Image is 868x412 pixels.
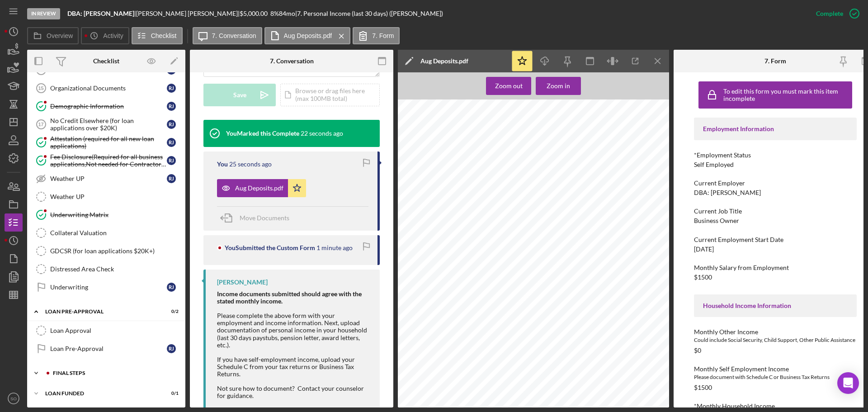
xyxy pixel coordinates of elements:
[414,380,429,384] span: [DATE]
[552,121,582,125] span: [PERSON_NAME]
[67,9,134,17] b: DBA: [PERSON_NAME]
[167,174,176,183] div: R J
[50,327,180,334] div: Loan Approval
[316,244,353,251] time: 2025-08-25 14:51
[167,138,176,147] div: R J
[32,133,181,152] a: Attestation (required for all new loan applications)RJ
[568,169,587,173] span: Telephone
[635,121,654,125] span: Page 1 of 4
[422,243,499,251] span: when you need it most.
[694,403,857,410] div: *Monthly Household Income
[50,193,180,200] div: Weather UP
[694,217,739,224] div: Business Owner
[270,10,279,17] div: 8 %
[50,135,167,150] div: Attestation (required for all new loan applications)
[217,207,298,229] button: Move Documents
[694,365,857,373] div: Monthly Self Employment Income
[167,84,176,93] div: R J
[424,163,481,167] span: 1480A N [PERSON_NAME] DR
[547,77,570,95] div: Zoom in
[203,84,276,106] button: Save
[555,401,599,405] span: Interest Paid This Period
[32,170,181,188] a: Weather UPRJ
[50,103,167,110] div: Demographic Information
[167,102,176,111] div: R J
[264,27,351,44] button: Aug Deposits.pdf
[151,32,177,39] label: Checklist
[555,406,602,410] span: Interest Paid Year-to-Date
[167,283,176,292] div: R J
[301,130,343,137] time: 2025-08-25 14:51
[50,284,167,291] div: Underwriting
[495,77,523,95] div: Zoom out
[38,122,43,127] tspan: 17
[593,314,618,318] span: XXXXXX8884
[764,57,786,65] div: 7. Form
[32,340,181,358] a: Loan Pre-ApprovalRJ
[694,236,857,243] div: Current Employment Start Date
[53,370,174,376] div: FINAL STEPS
[694,180,857,187] div: Current Employer
[601,148,642,152] span: First Mid Bank & Trust
[723,88,850,102] div: To edit this form you must mark this item incomplete
[67,10,136,17] div: |
[536,77,581,95] button: Zoom in
[45,391,156,396] div: LOAN FUNDED
[81,27,129,44] button: Activity
[32,260,181,278] a: Distressed Area Check
[424,158,458,162] span: [PERSON_NAME]
[353,27,400,44] button: 7. Form
[240,10,270,17] div: $5,000.00
[807,5,863,23] button: Complete
[50,229,180,237] div: Collateral Valuation
[10,396,17,401] text: SO
[50,211,180,218] div: Underwriting Matrix
[50,153,167,168] div: Fee Disclosure(Required for all business applications,Not needed for Contractor loans)
[648,401,658,405] span: $0.00
[442,127,461,131] span: P.O. Box 499
[217,356,371,378] div: If you have self-employment income, upload your Schedule C from your tax returns or Business Tax ...
[103,32,123,39] label: Activity
[533,396,548,400] span: $538.96
[694,264,857,271] div: Monthly Salary from Employment
[235,185,283,192] div: Aug Deposits.pdf
[193,27,262,44] button: 7. Conversation
[32,79,181,97] a: 15Organizational DocumentsRJ
[530,385,548,389] span: $1,500.92
[703,125,848,133] div: Employment Information
[694,373,857,382] div: Please document with Schedule C or Business Tax Returns
[226,130,299,137] div: You Marked this Complete
[162,309,179,314] div: 0 / 2
[555,369,594,374] span: Interest Summary
[648,396,658,400] span: $0.00
[467,308,494,312] span: Account Type
[555,396,583,400] span: Interest Earned
[462,273,515,279] span: code to apply online!
[167,156,176,165] div: R J
[816,5,843,23] div: Complete
[279,10,295,17] div: 84 mo
[694,328,857,336] div: Monthly Other Income
[641,314,656,318] span: $538.96
[414,396,434,400] span: 08/12/2025
[424,168,475,172] span: COLUMBIA MO 65202-3248
[167,344,176,353] div: R J
[167,120,176,129] div: R J
[552,127,609,131] span: Customer Number: XXXXXX8884
[27,27,79,44] button: Overview
[217,161,228,168] div: You
[32,97,181,115] a: Demographic InformationRJ
[32,152,181,170] a: Fee Disclosure(Required for all business applications,Not needed for Contractor loans)RJ
[47,32,73,39] label: Overview
[225,244,315,251] div: You Submitted the Custom Form
[443,375,466,379] span: Description
[443,380,480,384] span: Beginning Balance
[556,137,631,144] span: Managing Your Accounts
[217,290,362,305] strong: Income documents submitted should agree with the stated monthly income.
[625,308,656,312] span: Ending Balance
[136,10,240,17] div: [PERSON_NAME] [PERSON_NAME] |
[694,208,857,215] div: Current Job Title
[694,336,857,345] div: Could include Social Security, Child Support, Other Public Assistance
[217,279,268,286] div: [PERSON_NAME]
[568,179,595,183] span: Online Banking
